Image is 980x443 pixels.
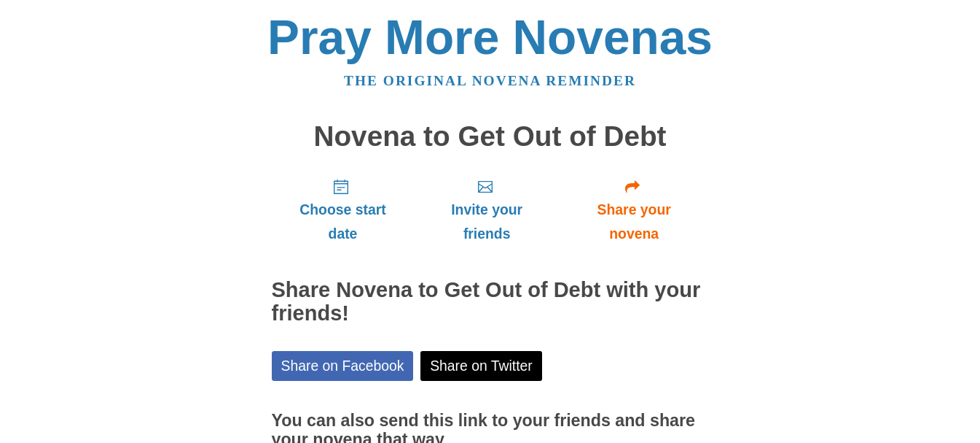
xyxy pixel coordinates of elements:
[344,73,636,88] a: The original novena reminder
[272,351,414,381] a: Share on Facebook
[428,198,544,246] span: Invite your friends
[267,10,713,64] a: Pray More Novenas
[272,121,709,153] h1: Novena to Get Out of Debt
[272,166,415,253] a: Choose start date
[574,198,694,246] span: Share your novena
[414,166,559,253] a: Invite your friends
[420,351,542,381] a: Share on Twitter
[560,166,709,253] a: Share your novena
[286,198,400,246] span: Choose start date
[272,279,709,325] h2: Share Novena to Get Out of Debt with your friends!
